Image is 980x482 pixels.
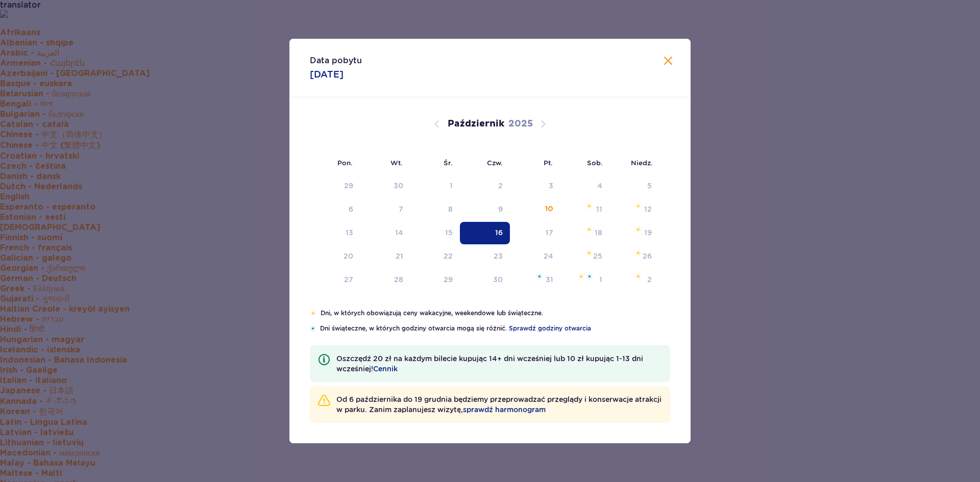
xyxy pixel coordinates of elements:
[444,274,453,285] div: 29
[310,175,360,197] td: Data niedostępna. poniedziałek, 29 września 2025
[310,245,360,268] td: poniedziałek, 20 października 2025
[399,204,403,214] div: 7
[310,222,360,244] td: poniedziałek, 13 października 2025
[509,324,591,333] a: Sprawdź godziny otwarcia
[578,273,584,280] img: Pomarańczowa gwiazdka
[495,227,503,238] div: 16
[647,274,652,285] div: 2
[508,118,533,130] p: 2025
[609,198,659,221] td: niedziela, 12 października 2025
[635,203,642,209] img: Pomarańczowa gwiazdka
[460,269,510,291] td: czwartek, 30 października 2025
[544,159,553,167] small: Pt.
[310,325,316,332] img: Niebieska gwiazdka
[360,245,411,268] td: wtorek, 21 października 2025
[510,198,560,221] td: piątek, 10 października 2025
[390,159,403,167] small: Wt.
[631,159,653,167] small: Niedz.
[445,227,453,238] div: 15
[586,273,593,280] img: Niebieska gwiazdka
[596,204,602,214] div: 11
[310,269,360,291] td: poniedziałek, 27 października 2025
[544,251,553,261] div: 24
[336,394,662,415] p: Od 6 października do 19 grudnia będziemy przeprowadzać przeglądy i konserwacje atrakcji w parku. ...
[396,251,403,261] div: 21
[560,245,610,268] td: sobota, 25 października 2025
[586,203,593,209] img: Pomarańczowa gwiazdka
[310,55,362,66] p: Data pobytu
[344,274,353,285] div: 27
[587,159,603,167] small: Sob.
[460,175,510,197] td: Data niedostępna. czwartek, 2 października 2025
[609,175,659,197] td: Data niedostępna. niedziela, 5 października 2025
[336,353,662,374] p: Oszczędź 20 zł na każdym bilecie kupując 14+ dni wcześniej lub 10 zł kupując 1-13 dni wcześniej!
[410,245,460,268] td: środa, 22 października 2025
[595,227,602,238] div: 18
[320,324,670,333] p: Dni świąteczne, w których godziny otwarcia mogą się różnić.
[410,198,460,221] td: Data niedostępna. środa, 8 października 2025
[609,269,659,291] td: niedziela, 2 listopada 2025
[635,226,642,233] img: Pomarańczowa gwiazdka
[344,181,353,191] div: 29
[444,159,453,167] small: Śr.
[410,269,460,291] td: środa, 29 października 2025
[448,204,453,214] div: 8
[546,227,553,238] div: 17
[599,274,602,285] div: 1
[410,175,460,197] td: Data niedostępna. środa, 1 października 2025
[460,245,510,268] td: czwartek, 23 października 2025
[373,364,398,374] a: Cennik
[431,118,443,130] button: Poprzedni miesiąc
[662,55,674,68] button: Zamknij
[597,181,602,191] div: 4
[536,273,543,280] img: Niebieska gwiazdka
[448,118,504,130] p: Październik
[560,175,610,197] td: Data niedostępna. sobota, 4 października 2025
[487,159,503,167] small: Czw.
[460,222,510,244] td: Data zaznaczona. czwartek, 16 października 2025
[493,274,503,285] div: 30
[395,227,403,238] div: 14
[560,198,610,221] td: sobota, 11 października 2025
[344,251,353,261] div: 20
[586,226,593,233] img: Pomarańczowa gwiazdka
[360,222,411,244] td: wtorek, 14 października 2025
[546,274,553,285] div: 31
[498,181,503,191] div: 2
[444,251,453,261] div: 22
[643,251,652,261] div: 26
[510,222,560,244] td: piątek, 17 października 2025
[635,250,642,256] img: Pomarańczowa gwiazdka
[337,159,353,167] small: Pon.
[360,269,411,291] td: wtorek, 28 października 2025
[647,181,652,191] div: 5
[360,175,411,197] td: Data niedostępna. wtorek, 30 września 2025
[494,251,503,261] div: 23
[609,222,659,244] td: niedziela, 19 października 2025
[394,274,403,285] div: 28
[545,204,553,214] div: 10
[498,204,503,214] div: 9
[321,309,670,318] p: Dni, w których obowiązują ceny wakacyjne, weekendowe lub świąteczne.
[537,118,549,130] button: Następny miesiąc
[394,181,403,191] div: 30
[310,198,360,221] td: Data niedostępna. poniedziałek, 6 października 2025
[644,227,652,238] div: 19
[310,68,344,81] p: [DATE]
[560,222,610,244] td: sobota, 18 października 2025
[609,245,659,268] td: niedziela, 26 października 2025
[549,181,553,191] div: 3
[586,250,593,256] img: Pomarańczowa gwiazdka
[360,198,411,221] td: Data niedostępna. wtorek, 7 października 2025
[463,404,546,415] a: sprawdź harmonogram
[560,269,610,291] td: sobota, 1 listopada 2025
[410,222,460,244] td: środa, 15 października 2025
[310,310,316,316] img: Pomarańczowa gwiazdka
[510,245,560,268] td: piątek, 24 października 2025
[510,269,560,291] td: piątek, 31 października 2025
[450,181,453,191] div: 1
[349,204,353,214] div: 6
